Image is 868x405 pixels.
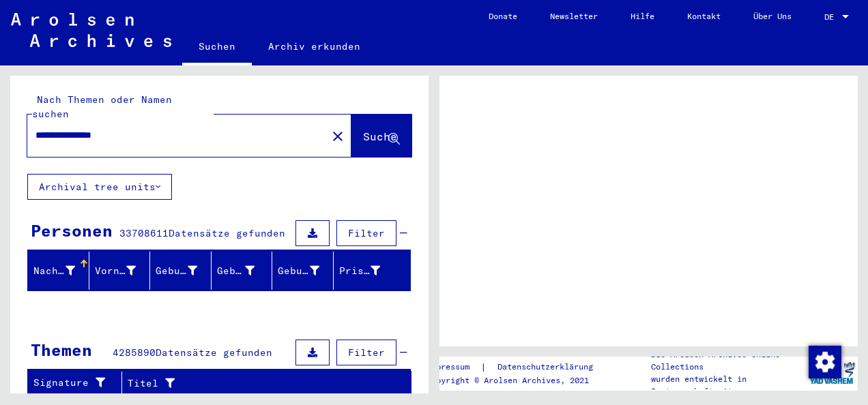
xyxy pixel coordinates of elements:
[95,264,136,278] div: Vorname
[807,356,858,390] img: yv_logo.png
[426,374,609,387] p: Copyright © Arolsen Archives, 2021
[348,227,385,239] span: Filter
[33,376,111,390] div: Signature
[272,252,334,290] mat-header-cell: Geburtsdatum
[27,174,172,200] button: Archival tree units
[330,128,346,145] mat-icon: close
[31,337,92,362] div: Themen
[348,346,385,359] span: Filter
[426,360,480,374] a: Impressum
[95,260,154,282] div: Vorname
[113,346,156,359] span: 4285890
[182,30,252,65] a: Suchen
[217,264,255,278] div: Geburt‏
[217,260,272,282] div: Geburt‏
[33,372,125,394] div: Signature
[336,340,396,365] button: Filter
[252,30,377,63] a: Archiv erkunden
[426,360,609,374] div: |
[33,264,75,278] div: Nachname
[278,264,319,278] div: Geburtsdatum
[89,252,151,290] mat-header-cell: Vorname
[278,260,336,282] div: Geburtsdatum
[824,12,839,22] span: DE
[31,218,113,243] div: Personen
[128,376,384,391] div: Titel
[334,252,411,290] mat-header-cell: Prisoner #
[156,346,272,359] span: Datensätze gefunden
[32,93,172,120] mat-label: Nach Themen oder Namen suchen
[33,260,92,282] div: Nachname
[339,260,398,282] div: Prisoner #
[156,260,214,282] div: Geburtsname
[336,220,396,246] button: Filter
[339,264,381,278] div: Prisoner #
[156,264,197,278] div: Geburtsname
[128,372,398,394] div: Titel
[651,348,805,373] p: Die Arolsen Archives Online-Collections
[809,346,841,378] img: Zustimmung ändern
[324,122,351,149] button: Clear
[487,360,609,374] a: Datenschutzerklärung
[212,252,273,290] mat-header-cell: Geburt‏
[150,252,212,290] mat-header-cell: Geburtsname
[169,227,285,239] span: Datensätze gefunden
[363,130,397,143] span: Suche
[119,227,169,239] span: 33708611
[11,13,171,47] img: Arolsen_neg.svg
[651,373,805,397] p: wurden entwickelt in Partnerschaft mit
[351,115,411,157] button: Suche
[28,252,89,290] mat-header-cell: Nachname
